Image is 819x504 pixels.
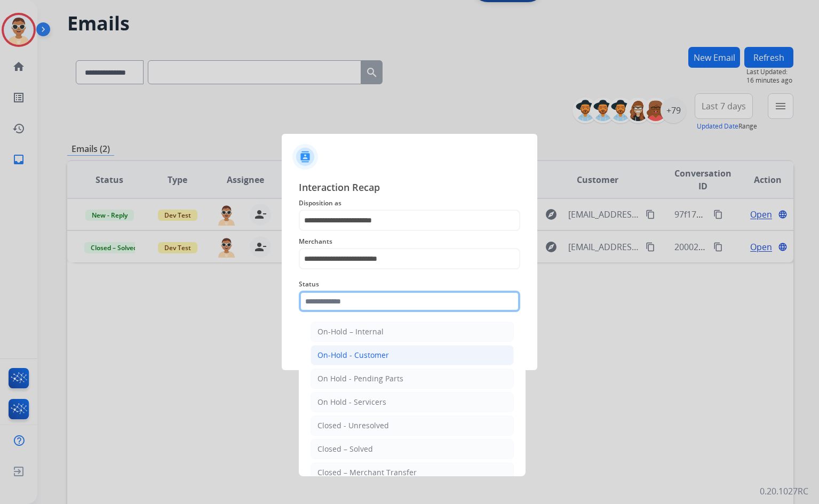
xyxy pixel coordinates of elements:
span: Interaction Recap [299,180,520,197]
div: Closed – Merchant Transfer [317,467,417,478]
div: On-Hold - Customer [317,350,389,361]
img: contactIcon [292,144,318,170]
span: Disposition as [299,197,520,210]
span: Status [299,278,520,291]
div: On Hold - Servicers [317,397,386,407]
p: 0.20.1027RC [760,485,808,498]
span: Merchants [299,235,520,248]
div: Closed – Solved [317,444,373,454]
div: On Hold - Pending Parts [317,373,403,384]
div: Closed - Unresolved [317,420,389,431]
div: On-Hold – Internal [317,326,384,337]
